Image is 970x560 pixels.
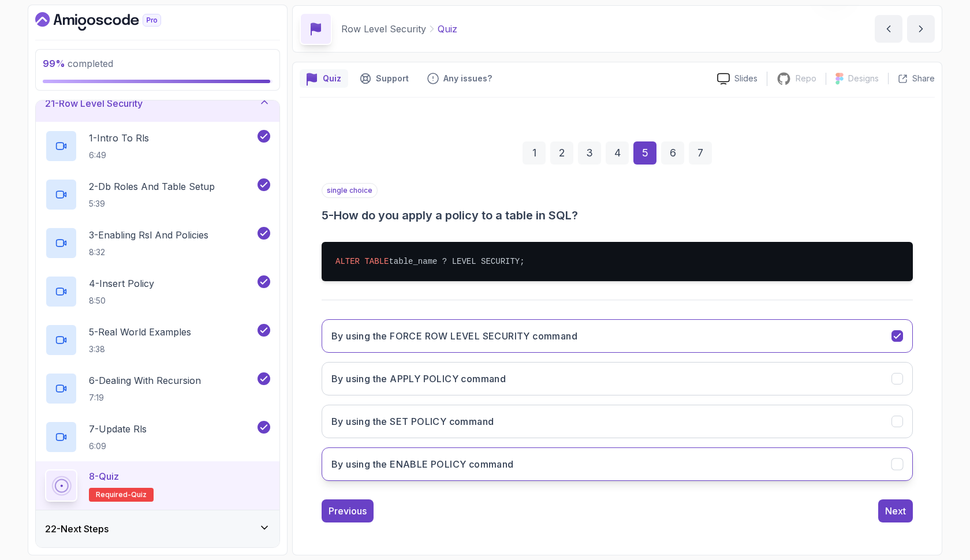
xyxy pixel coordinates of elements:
[322,499,374,522] button: Previous
[89,374,201,387] p: 6 - Dealing With Recursion
[45,372,270,405] button: 6-Dealing With Recursion7:19
[89,325,191,339] p: 5 - Real World Examples
[89,150,149,161] p: 6:49
[89,198,215,210] p: 5:39
[131,490,147,499] span: quiz
[36,85,279,122] button: 21-Row Level Security
[89,392,201,404] p: 7:19
[36,510,279,547] button: 22-Next Steps
[848,73,879,84] p: Designs
[796,73,816,84] p: Repo
[89,344,191,355] p: 3:38
[443,73,492,84] p: Any issues?
[45,227,270,259] button: 3-Enabling Rsl And Policies8:32
[708,73,767,85] a: Slides
[45,522,109,536] h3: 22 - Next Steps
[45,178,270,211] button: 2-Db Roles And Table Setup5:39
[329,504,367,518] div: Previous
[335,257,360,266] span: ALTER
[89,295,154,307] p: 8:50
[420,69,499,88] button: Feedback button
[878,499,913,522] button: Next
[331,372,506,386] h3: By using the APPLY POLICY command
[322,405,913,438] button: By using the SET POLICY command
[89,180,215,193] p: 2 - Db Roles And Table Setup
[322,362,913,395] button: By using the APPLY POLICY command
[578,141,601,165] div: 3
[875,15,902,43] button: previous content
[438,22,457,36] p: Quiz
[322,183,378,198] p: single choice
[45,469,270,502] button: 8-QuizRequired-quiz
[89,131,149,145] p: 1 - Intro To Rls
[35,12,188,31] a: Dashboard
[341,22,426,36] p: Row Level Security
[322,447,913,481] button: By using the ENABLE POLICY command
[912,73,935,84] p: Share
[89,422,147,436] p: 7 - Update Rls
[606,141,629,165] div: 4
[376,73,409,84] p: Support
[45,324,270,356] button: 5-Real World Examples3:38
[888,73,935,84] button: Share
[300,69,348,88] button: quiz button
[89,228,208,242] p: 3 - Enabling Rsl And Policies
[689,141,712,165] div: 7
[43,58,65,69] span: 99 %
[45,421,270,453] button: 7-Update Rls6:09
[89,247,208,258] p: 8:32
[550,141,573,165] div: 2
[364,257,389,266] span: TABLE
[331,415,494,428] h3: By using the SET POLICY command
[661,141,684,165] div: 6
[323,73,341,84] p: Quiz
[353,69,416,88] button: Support button
[734,73,758,84] p: Slides
[322,319,913,353] button: By using the FORCE ROW LEVEL SECURITY command
[89,277,154,290] p: 4 - Insert Policy
[89,440,147,452] p: 6:09
[45,275,270,308] button: 4-Insert Policy8:50
[523,141,546,165] div: 1
[322,242,913,281] pre: table_name ? LEVEL SECURITY;
[89,469,119,483] p: 8 - Quiz
[907,15,935,43] button: next content
[96,490,131,499] span: Required-
[45,130,270,162] button: 1-Intro To Rls6:49
[331,329,577,343] h3: By using the FORCE ROW LEVEL SECURITY command
[633,141,656,165] div: 5
[885,504,906,518] div: Next
[45,96,143,110] h3: 21 - Row Level Security
[331,457,514,471] h3: By using the ENABLE POLICY command
[43,58,113,69] span: completed
[322,207,913,223] h3: 5 - How do you apply a policy to a table in SQL?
